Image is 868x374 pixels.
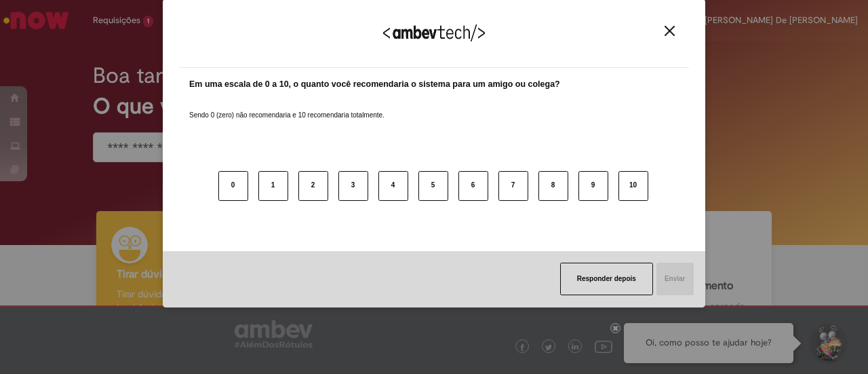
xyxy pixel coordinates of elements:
img: Close [665,26,675,36]
button: 10 [618,171,648,201]
button: 6 [458,171,488,201]
label: Em uma escala de 0 a 10, o quanto você recomendaria o sistema para um amigo ou colega? [189,78,560,91]
button: 5 [418,171,448,201]
button: 1 [258,171,288,201]
button: Close [660,25,679,37]
button: 8 [538,171,568,201]
button: 7 [498,171,528,201]
button: Responder depois [560,263,653,295]
button: 4 [378,171,408,201]
button: 2 [298,171,328,201]
button: 3 [338,171,368,201]
button: 0 [218,171,248,201]
label: Sendo 0 (zero) não recomendaria e 10 recomendaria totalmente. [189,94,384,120]
button: 9 [578,171,608,201]
img: Logo Ambevtech [383,24,485,41]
